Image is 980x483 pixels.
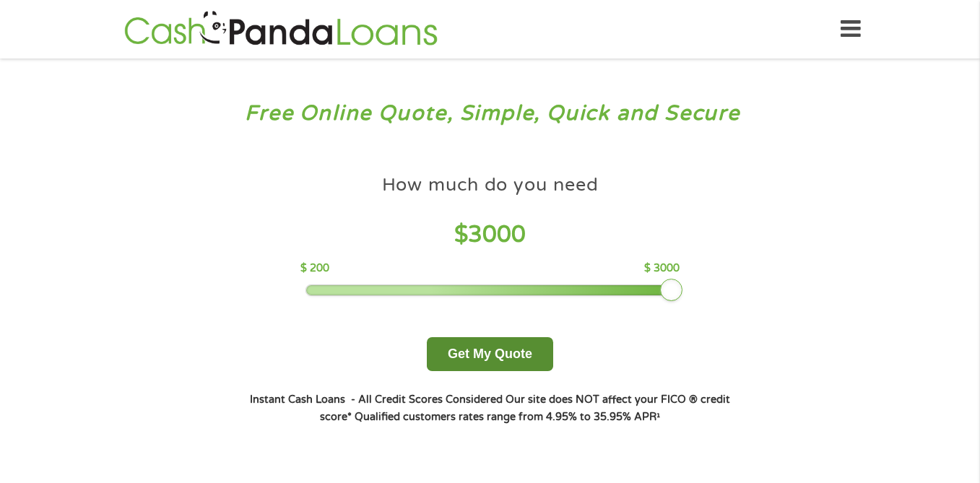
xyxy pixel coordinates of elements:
[120,9,442,50] img: GetLoanNow Logo
[355,411,660,423] strong: Qualified customers rates range from 4.95% to 35.95% APR¹
[644,261,680,277] p: $ 3000
[382,173,599,197] h4: How much do you need
[250,393,503,406] strong: Instant Cash Loans - All Credit Scores Considered
[300,261,329,277] p: $ 200
[427,337,553,371] button: Get My Quote
[320,393,730,423] strong: Our site does NOT affect your FICO ® credit score*
[42,100,939,127] h3: Free Online Quote, Simple, Quick and Secure
[300,220,680,250] h4: $
[468,221,526,248] span: 3000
